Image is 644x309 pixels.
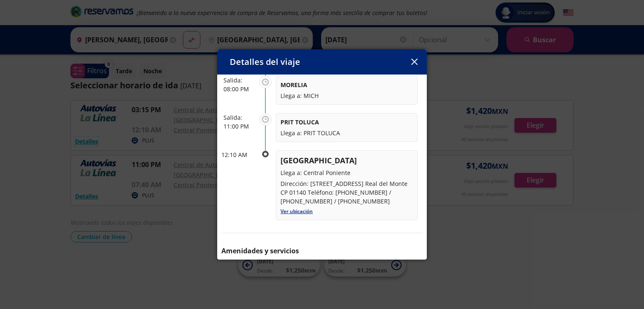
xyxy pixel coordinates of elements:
p: Llega a: PRIT TOLUCA [280,129,413,137]
p: Detalles del viaje [230,56,300,68]
p: 12:10 AM [221,150,255,159]
p: Llega a: MICH [280,91,413,100]
a: Ver ubicación [280,208,313,215]
p: Amenidades y servicios [221,246,423,256]
p: [GEOGRAPHIC_DATA] [280,155,413,166]
p: Salida: [223,76,255,85]
p: 11:00 PM [223,122,255,131]
p: PRIT TOLUCA [280,118,413,126]
p: Llega a: Central Poniente [280,168,413,177]
p: MORELIA [280,80,413,89]
p: Salida: [223,113,255,122]
p: 08:00 PM [223,85,255,93]
p: Dirección: [STREET_ADDRESS] Real del Monte CP 01140 Teléfono: [PHONE_NUMBER] / [PHONE_NUMBER] / [... [280,179,413,206]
